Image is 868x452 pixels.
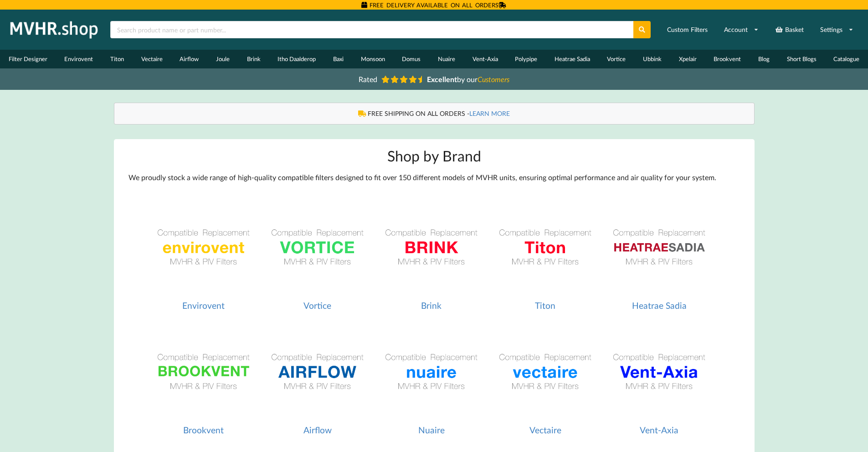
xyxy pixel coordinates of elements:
[128,146,740,165] h1: Shop by Brand
[265,195,370,311] a: Vortice
[6,18,102,41] img: mvhr.shop.png
[265,195,370,300] img: Vortice Compatible Filters
[56,50,102,68] a: Envirovent
[265,319,370,435] a: Airflow
[478,75,509,83] i: Customers
[269,50,324,68] a: Itho Daalderop
[493,319,598,435] a: Vectaire
[670,50,705,68] a: Xpelair
[825,50,868,68] a: Catalogue
[379,319,484,435] a: Nuaire
[814,21,859,38] a: Settings
[324,50,352,68] a: Baxi
[171,50,208,68] a: Airflow
[110,21,633,38] input: Search product name or part number...
[493,195,598,300] img: Titon Compatible Filters
[393,50,429,68] a: Domus
[606,319,712,425] img: Vent-Axia Compatible Filters
[352,50,394,68] a: Monsoon
[778,50,825,68] a: Short Blogs
[546,50,599,68] a: Heatrae Sadia
[493,319,598,425] img: Vectaire Compatible Filters
[151,319,256,435] a: Brookvent
[359,75,377,83] span: Rated
[379,195,484,300] img: Brink Compatible Filters
[427,75,509,83] span: by our
[427,75,457,83] b: Excellent
[352,72,516,87] a: Rated Excellentby ourCustomers
[133,50,171,68] a: Vectaire
[151,319,256,425] img: Brookvent Compatible Filters
[493,195,598,311] a: Titon
[238,50,269,68] a: Brink
[464,50,507,68] a: Vent-Axia
[705,50,750,68] a: Brookvent
[661,21,714,38] a: Custom Filters
[265,319,370,425] img: Airflow Compatible Filters
[506,50,546,68] a: Polypipe
[718,21,765,38] a: Account
[750,50,778,68] a: Blog
[429,50,464,68] a: Nuaire
[151,195,256,311] a: Envirovent
[207,50,238,68] a: Joule
[606,319,712,435] a: Vent-Axia
[379,195,484,311] a: Brink
[606,195,712,311] a: Heatrae Sadia
[606,195,712,300] img: Heatrae Sadia Compatible Filters
[123,109,745,118] div: FREE SHIPPING ON ALL ORDERS -
[379,319,484,425] img: Nuaire Compatible Filters
[599,50,635,68] a: Vortice
[102,50,133,68] a: Titon
[151,195,256,300] img: Envirovent Compatible Filters
[128,172,740,183] p: We proudly stock a wide range of high-quality compatible filters designed to fit over 150 differe...
[769,21,810,38] a: Basket
[634,50,670,68] a: Ubbink
[469,109,510,117] a: LEARN MORE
